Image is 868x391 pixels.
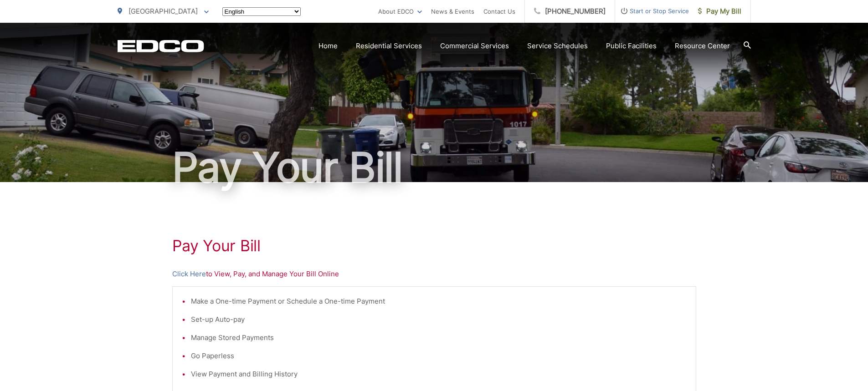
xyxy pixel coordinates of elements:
a: About EDCO [378,6,422,17]
li: Go Paperless [191,350,687,361]
a: Public Facilities [606,41,657,51]
span: Pay My Bill [698,6,741,17]
a: Resource Center [675,41,730,51]
a: Contact Us [483,6,515,17]
a: Residential Services [356,41,422,51]
p: to View, Pay, and Manage Your Bill Online [172,269,696,279]
h1: Pay Your Bill [118,145,751,190]
li: Set-up Auto-pay [191,314,687,325]
h1: Pay Your Bill [172,237,696,255]
a: Click Here [172,269,206,279]
a: Commercial Services [440,41,509,51]
li: View Payment and Billing History [191,369,687,380]
li: Manage Stored Payments [191,332,687,343]
a: News & Events [431,6,474,17]
select: Select a language [222,7,301,16]
a: Service Schedules [527,41,588,51]
a: EDCD logo. Return to the homepage. [118,40,204,52]
span: [GEOGRAPHIC_DATA] [128,7,198,15]
a: Home [318,41,338,51]
li: Make a One-time Payment or Schedule a One-time Payment [191,296,687,307]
